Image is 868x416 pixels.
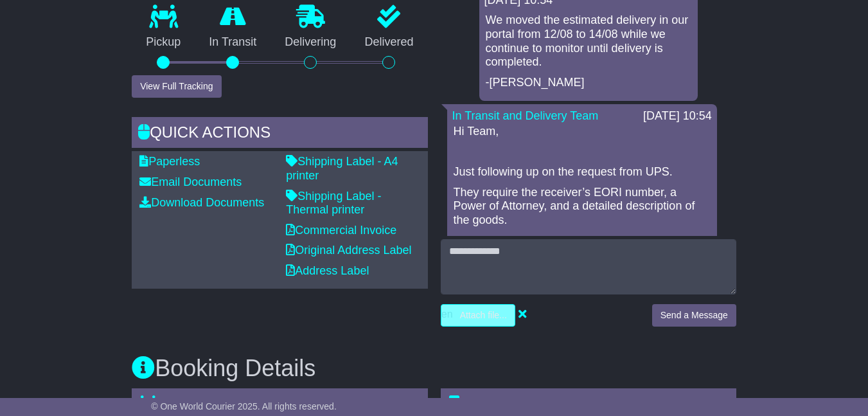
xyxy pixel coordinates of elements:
[286,244,411,257] a: Original Address Label
[151,401,337,411] span: © One World Courier 2025. All rights reserved.
[486,14,691,69] p: We moved the estimated delivery in our portal from 12/08 to 14/08 while we continue to monitor un...
[643,109,712,123] div: [DATE] 10:54
[350,35,427,50] p: Delivered
[286,264,369,277] a: Address Label
[286,155,398,182] a: Shipping Label - A4 printer
[132,75,221,98] button: View Full Tracking
[652,304,736,327] button: Send a Message
[454,186,711,228] p: They require the receiver’s EORI number, a Power of Attorney, and a detailed description of the g...
[454,125,711,139] p: Hi Team,
[139,196,264,209] a: Download Documents
[270,35,350,50] p: Delivering
[486,76,691,90] p: -[PERSON_NAME]
[139,176,242,188] a: Email Documents
[454,165,711,179] p: Just following up on the request from UPS.
[286,224,396,237] a: Commercial Invoice
[286,190,381,217] a: Shipping Label - Thermal printer
[195,35,270,50] p: In Transit
[132,35,195,50] p: Pickup
[132,117,427,152] div: Quick Actions
[139,155,200,168] a: Paperless
[452,109,599,122] a: In Transit and Delivery Team
[132,356,736,381] h3: Booking Details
